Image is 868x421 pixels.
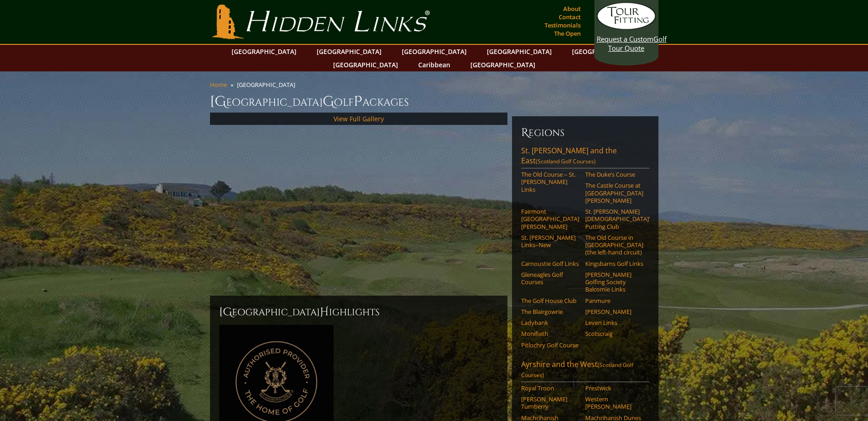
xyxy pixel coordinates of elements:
a: Prestwick [585,384,643,392]
a: Gleneagles Golf Courses [521,271,579,286]
a: Ladybank [521,319,579,326]
li: [GEOGRAPHIC_DATA] [237,81,299,89]
a: St. [PERSON_NAME] [DEMOGRAPHIC_DATA]’ Putting Club [585,208,643,230]
a: Leven Links [585,319,643,326]
a: Western [PERSON_NAME] [585,395,643,410]
a: Testimonials [542,19,583,32]
a: The Open [552,27,583,40]
a: Monifieth [521,330,579,337]
a: [GEOGRAPHIC_DATA] [227,45,301,58]
a: St. [PERSON_NAME] Links–New [521,234,579,249]
a: Request a CustomGolf Tour Quote [597,2,656,53]
a: Panmure [585,297,643,304]
a: [GEOGRAPHIC_DATA] [397,45,471,58]
a: The Old Course in [GEOGRAPHIC_DATA] (the left-hand circuit) [585,234,643,256]
a: [GEOGRAPHIC_DATA] [329,58,403,71]
a: About [561,2,583,15]
span: (Scotland Golf Courses) [536,157,596,165]
a: View Full Gallery [334,114,384,123]
a: Contact [556,11,583,23]
span: G [323,92,334,111]
a: [PERSON_NAME] [585,308,643,315]
span: Request a Custom [597,34,653,43]
a: Scotscraig [585,330,643,337]
a: Fairmont [GEOGRAPHIC_DATA][PERSON_NAME] [521,208,579,230]
span: H [320,305,329,319]
a: [PERSON_NAME] Golfing Society Balcomie Links [585,271,643,293]
a: [GEOGRAPHIC_DATA] [312,45,386,58]
h2: [GEOGRAPHIC_DATA] ighlights [219,305,498,319]
a: Pitlochry Golf Course [521,341,579,349]
a: [GEOGRAPHIC_DATA] [482,45,556,58]
a: Caribbean [414,58,455,71]
a: The Castle Course at [GEOGRAPHIC_DATA][PERSON_NAME] [585,182,643,204]
a: The Duke’s Course [585,171,643,178]
a: The Old Course – St. [PERSON_NAME] Links [521,171,579,193]
h1: [GEOGRAPHIC_DATA] olf ackages [210,92,658,111]
a: The Blairgowrie [521,308,579,315]
a: The Golf House Club [521,297,579,304]
span: (Scotland Golf Courses) [521,361,633,379]
span: P [354,92,362,111]
h6: Regions [521,125,649,140]
a: Ayrshire and the West(Scotland Golf Courses) [521,359,649,382]
a: [GEOGRAPHIC_DATA] [567,45,642,58]
a: Kingsbarns Golf Links [585,260,643,267]
a: Home [210,81,227,89]
a: [PERSON_NAME] Turnberry [521,395,579,410]
a: St. [PERSON_NAME] and the East(Scotland Golf Courses) [521,146,649,168]
a: Royal Troon [521,384,579,392]
a: Carnoustie Golf Links [521,260,579,267]
a: [GEOGRAPHIC_DATA] [466,58,540,71]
